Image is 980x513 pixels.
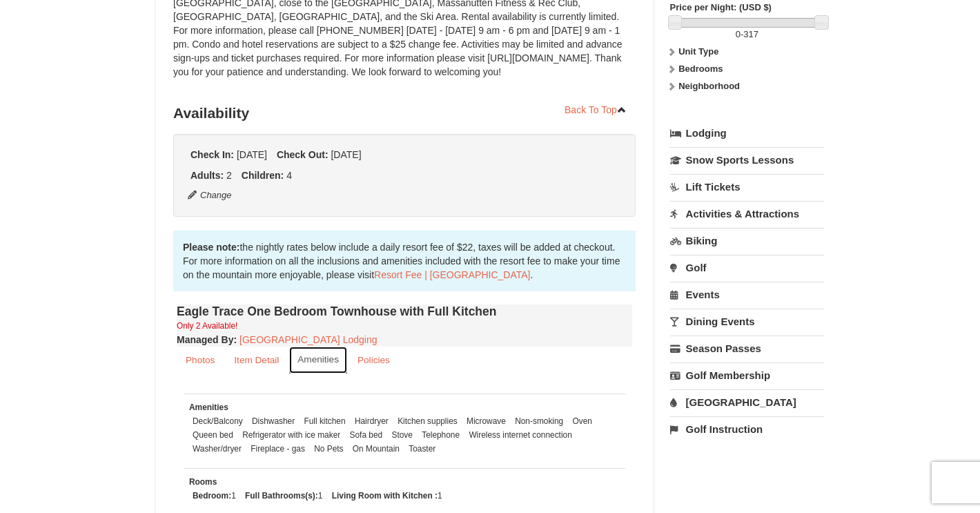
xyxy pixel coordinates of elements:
a: Dining Events [670,309,824,334]
small: Policies [357,355,390,365]
h4: Eagle Trace One Bedroom Townhouse with Full Kitchen [177,304,632,318]
strong: Children: [242,170,284,181]
small: Item Detail [234,355,279,365]
a: Amenities [289,347,347,374]
li: No Pets [311,442,346,456]
li: Oven [569,414,596,428]
li: Fireplace - gas [247,442,308,456]
li: Hairdryer [351,414,392,428]
a: Lift Tickets [670,174,824,200]
strong: Unit Type [678,46,718,57]
div: the nightly rates below include a daily resort fee of $22, taxes will be added at checkout. For m... [173,231,636,291]
li: Toaster [405,442,439,456]
a: [GEOGRAPHIC_DATA] Lodging [239,334,377,345]
span: 4 [286,170,292,181]
li: On Mountain [349,442,403,456]
a: Photos [177,347,224,374]
a: Resort Fee | [GEOGRAPHIC_DATA] [374,269,530,280]
span: [DATE] [237,149,267,160]
li: Full kitchen [300,414,349,428]
li: Queen bed [189,428,237,442]
li: Wireless internet connection [465,428,575,442]
strong: : [177,334,237,345]
strong: Living Room with Kitchen : [332,491,438,501]
h3: Availability [173,99,636,127]
small: Amenities [189,403,228,412]
li: Refrigerator with ice maker [239,428,344,442]
small: Amenities [297,354,339,365]
label: - [670,28,824,41]
a: Lodging [670,121,824,146]
a: Golf Membership [670,362,824,388]
a: Snow Sports Lessons [670,147,824,173]
li: Stove [388,428,415,442]
li: Sofa bed [346,428,386,442]
li: Kitchen supplies [394,414,461,428]
li: 1 [242,489,326,503]
li: Dishwasher [248,414,298,428]
a: Golf [670,255,824,280]
strong: Price per Night: (USD $) [670,2,772,12]
span: 0 [736,29,741,39]
a: Events [670,282,824,307]
strong: Full Bathrooms(s): [245,491,318,501]
button: Change [187,188,233,203]
strong: Please note: [183,242,239,253]
li: 1 [189,489,239,503]
a: Back To Top [556,99,636,120]
li: Washer/dryer [189,442,245,456]
small: Only 2 Available! [177,321,237,331]
span: 317 [743,29,758,39]
li: Non-smoking [511,414,567,428]
strong: Bedroom: [193,491,231,501]
strong: Adults: [190,170,224,181]
li: Telephone [418,428,463,442]
a: Policies [349,347,399,374]
strong: Neighborhood [678,81,740,91]
li: Deck/Balcony [189,414,246,428]
small: Photos [186,355,215,365]
li: Microwave [463,414,509,428]
a: Biking [670,228,824,253]
strong: Bedrooms [678,64,723,74]
a: Season Passes [670,336,824,361]
strong: Check Out: [277,149,329,160]
a: Golf Instruction [670,416,824,442]
strong: Check In: [190,149,234,160]
span: Managed By [177,334,233,345]
li: 1 [329,489,446,503]
span: [DATE] [331,149,361,160]
small: Rooms [189,477,217,487]
span: 2 [226,170,232,181]
a: Item Detail [225,347,288,374]
a: Activities & Attractions [670,201,824,226]
a: [GEOGRAPHIC_DATA] [670,389,824,415]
